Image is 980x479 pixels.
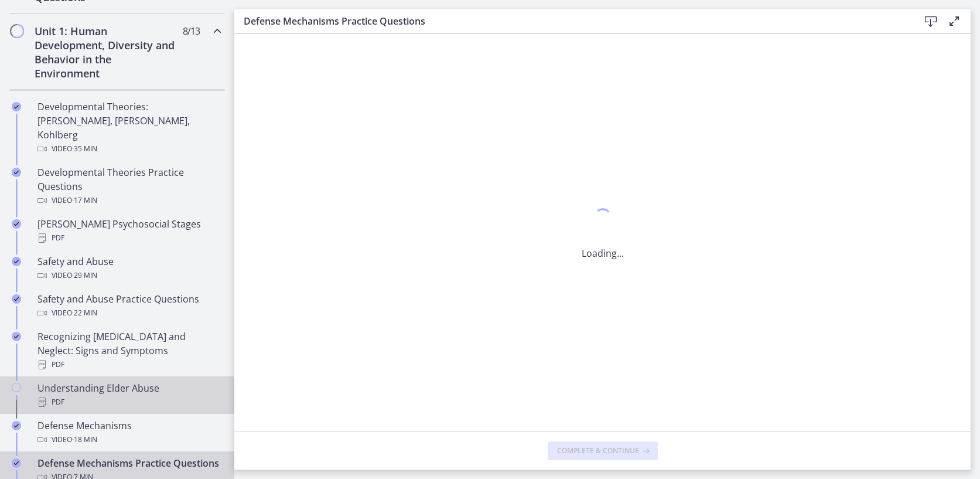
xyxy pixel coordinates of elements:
div: 1 [582,205,624,232]
span: · 29 min [72,269,97,283]
div: PDF [37,231,220,245]
i: Completed [12,332,21,341]
div: Video [37,433,220,447]
i: Completed [12,458,21,468]
div: [PERSON_NAME] Psychosocial Stages [37,217,220,245]
div: Understanding Elder Abuse [37,381,220,409]
div: Video [37,269,220,283]
span: · 18 min [72,433,97,447]
p: Loading... [582,246,624,260]
i: Completed [12,102,21,111]
div: Developmental Theories: [PERSON_NAME], [PERSON_NAME], Kohlberg [37,100,220,156]
div: Safety and Abuse Practice Questions [37,292,220,320]
div: Developmental Theories Practice Questions [37,165,220,208]
h3: Defense Mechanisms Practice Questions [244,14,900,28]
div: Video [37,193,220,208]
div: Video [37,142,220,156]
span: 8 / 13 [183,24,200,38]
i: Completed [12,421,21,430]
span: · 22 min [72,306,97,320]
i: Completed [12,294,21,304]
span: · 17 min [72,193,97,208]
button: Complete & continue [548,441,658,460]
div: Video [37,306,220,320]
div: Defense Mechanisms [37,419,220,447]
span: · 35 min [72,142,97,156]
span: Complete & continue [557,446,639,456]
i: Completed [12,257,21,266]
div: Recognizing [MEDICAL_DATA] and Neglect: Signs and Symptoms [37,329,220,372]
div: PDF [37,358,220,372]
div: Safety and Abuse [37,254,220,283]
h2: Unit 1: Human Development, Diversity and Behavior in the Environment [35,24,177,80]
i: Completed [12,219,21,229]
i: Completed [12,168,21,177]
div: PDF [37,395,220,409]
